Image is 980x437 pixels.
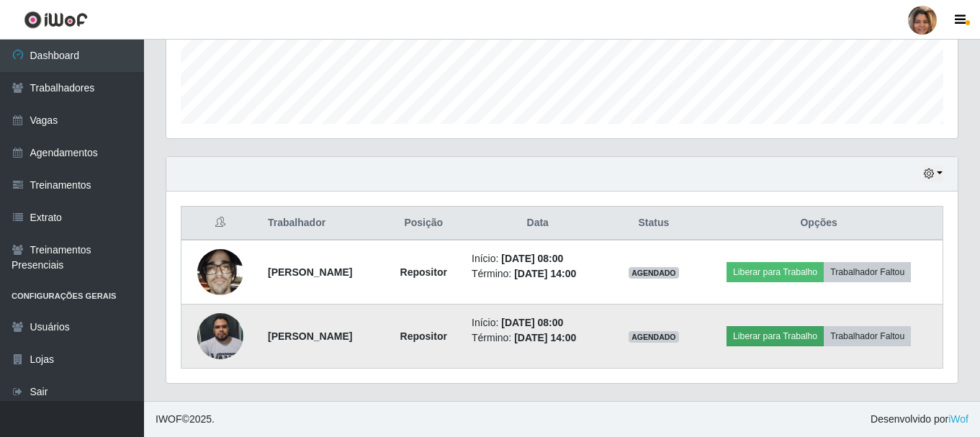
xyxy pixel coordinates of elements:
[197,305,243,366] img: 1718553093069.jpeg
[948,413,968,425] a: iWof
[695,207,943,240] th: Opções
[501,317,563,328] time: [DATE] 08:00
[268,266,352,278] strong: [PERSON_NAME]
[514,332,576,343] time: [DATE] 14:00
[197,241,243,302] img: 1748926864127.jpeg
[24,11,88,29] img: CoreUI Logo
[472,251,603,266] li: Início:
[727,262,824,282] button: Liberar para Trabalho
[156,413,182,425] span: IWOF
[156,412,215,427] span: © 2025 .
[824,326,911,346] button: Trabalhador Faltou
[824,262,911,282] button: Trabalhador Faltou
[463,207,612,240] th: Data
[629,331,679,343] span: AGENDADO
[384,207,463,240] th: Posição
[400,330,447,342] strong: Repositor
[400,266,447,278] strong: Repositor
[268,330,352,342] strong: [PERSON_NAME]
[629,267,679,279] span: AGENDADO
[727,326,824,346] button: Liberar para Trabalho
[514,268,576,279] time: [DATE] 14:00
[472,315,603,330] li: Início:
[472,330,603,346] li: Término:
[501,253,563,264] time: [DATE] 08:00
[871,412,968,427] span: Desenvolvido por
[612,207,695,240] th: Status
[472,266,603,281] li: Término:
[259,207,384,240] th: Trabalhador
